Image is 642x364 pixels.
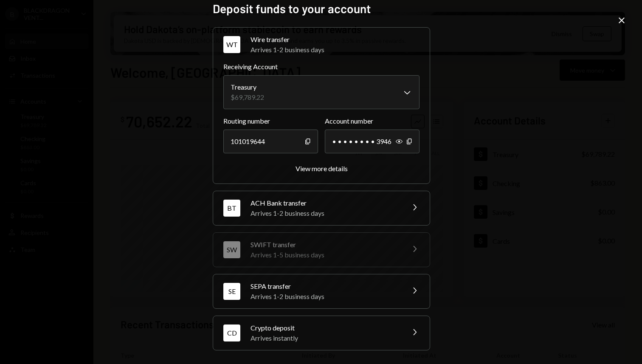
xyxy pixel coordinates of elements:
div: BT [223,200,240,217]
div: Arrives 1-2 business days [251,208,399,218]
div: 101019644 [223,130,318,153]
button: SESEPA transferArrives 1-2 business days [213,274,430,308]
button: Receiving Account [223,75,420,109]
div: WTWire transferArrives 1-2 business days [223,62,420,173]
h2: Deposit funds to your account [213,0,429,17]
button: WTWire transferArrives 1-2 business days [213,28,430,62]
button: SWSWIFT transferArrives 1-5 business days [213,233,430,267]
button: View more details [296,164,348,173]
div: View more details [296,164,348,172]
div: • • • • • • • • 3946 [325,130,420,153]
label: Account number [325,116,420,126]
div: ACH Bank transfer [251,198,399,208]
div: WT [223,36,240,53]
div: SWIFT transfer [251,240,399,250]
div: Arrives 1-5 business days [251,250,399,260]
button: BTACH Bank transferArrives 1-2 business days [213,191,430,225]
div: CD [223,324,240,341]
div: SE [223,283,240,300]
div: Wire transfer [251,34,420,45]
div: Arrives 1-2 business days [251,291,399,302]
button: CDCrypto depositArrives instantly [213,316,430,350]
label: Routing number [223,116,318,126]
label: Receiving Account [223,62,420,72]
div: SW [223,241,240,258]
div: Arrives 1-2 business days [251,45,420,55]
div: Arrives instantly [251,333,399,343]
div: Crypto deposit [251,323,399,333]
div: SEPA transfer [251,281,399,291]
